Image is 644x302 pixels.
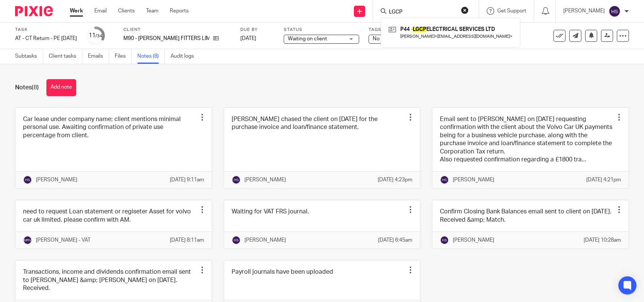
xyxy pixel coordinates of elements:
a: Client tasks [49,49,82,64]
div: AT - CT Return - PE 28-02-2025 [15,35,77,42]
a: Team [146,7,158,15]
img: svg%3E [609,5,621,17]
span: Get Support [497,8,526,14]
p: [DATE] 4:21pm [586,176,621,184]
input: Search [388,9,456,16]
a: Email [94,7,107,15]
p: [PERSON_NAME] [36,176,77,184]
label: Tags [369,27,444,33]
a: Notes (8) [137,49,165,64]
img: svg%3E [440,236,449,245]
a: Subtasks [15,49,43,64]
span: (8) [32,84,39,90]
p: [PERSON_NAME] - VAT [36,236,91,244]
a: Audit logs [171,49,200,64]
h1: Notes [15,84,39,92]
p: [DATE] 4:23pm [378,176,412,184]
img: svg%3E [232,175,241,184]
p: [PERSON_NAME] [244,176,286,184]
small: /34 [95,34,102,38]
img: svg%3E [23,236,32,245]
img: svg%3E [440,175,449,184]
img: Pixie [15,6,53,16]
span: [DATE] [240,36,256,41]
a: Emails [88,49,109,64]
span: No tags selected [373,36,413,41]
a: Clients [118,7,135,15]
div: AT - CT Return - PE [DATE] [15,35,77,42]
label: Task [15,27,77,33]
button: Clear [461,6,469,14]
label: Client [123,27,231,33]
p: [PERSON_NAME] [453,236,494,244]
img: svg%3E [232,236,241,245]
button: Add note [46,79,76,96]
label: Due by [240,27,274,33]
p: [PERSON_NAME] [453,176,494,184]
p: [DATE] 10:28am [584,236,621,244]
div: 11 [89,31,102,40]
p: [DATE] 8:11am [170,236,204,244]
span: Waiting on client [288,36,327,41]
label: Status [284,27,359,33]
a: Reports [170,7,189,15]
p: M90 - [PERSON_NAME] FITTERS LIMITED [123,35,209,42]
p: [PERSON_NAME] [244,236,286,244]
p: [DATE] 6:45am [378,236,412,244]
a: Files [115,49,132,64]
p: [PERSON_NAME] [563,7,605,15]
p: [DATE] 9:11am [170,176,204,184]
img: svg%3E [23,175,32,184]
a: Work [70,7,83,15]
